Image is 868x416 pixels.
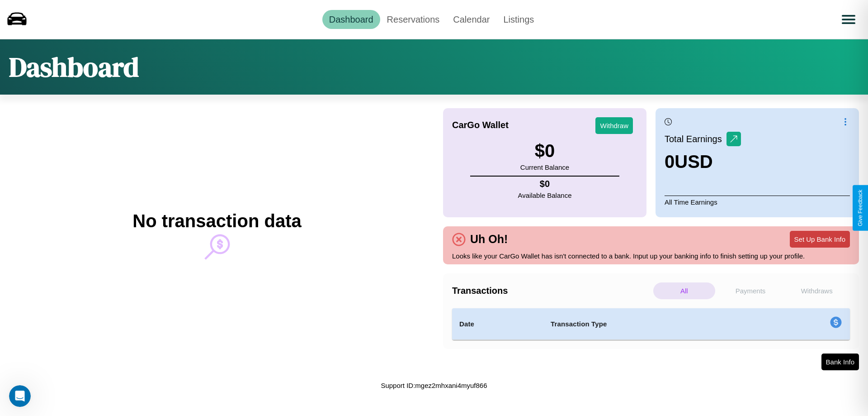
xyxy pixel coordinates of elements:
[459,319,536,330] h4: Date
[9,48,139,86] h1: Dashboard
[595,117,633,134] button: Withdraw
[446,10,496,29] a: Calendar
[381,379,487,392] p: Support ID: mgez2mhxani4myuf866
[665,152,741,172] h3: 0 USD
[518,179,572,189] h4: $ 0
[821,354,859,370] button: Bank Info
[9,385,31,407] iframe: Intercom live chat
[518,189,572,201] p: Available Balance
[452,250,850,262] p: Looks like your CarGo Wallet has isn't connected to a bank. Input up your banking info to finish ...
[496,10,541,29] a: Listings
[132,211,301,231] h2: No transaction data
[836,7,861,32] button: Open menu
[720,282,782,299] p: Payments
[452,120,509,130] h4: CarGo Wallet
[665,196,850,208] p: All Time Earnings
[551,319,756,330] h4: Transaction Type
[653,282,715,299] p: All
[857,190,863,226] div: Give Feedback
[380,10,447,29] a: Reservations
[786,282,848,299] p: Withdraws
[790,231,850,248] button: Set Up Bank Info
[466,233,512,246] h4: Uh Oh!
[665,131,726,147] p: Total Earnings
[520,161,569,173] p: Current Balance
[322,10,380,29] a: Dashboard
[452,286,651,296] h4: Transactions
[452,308,850,340] table: simple table
[520,141,569,161] h3: $ 0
